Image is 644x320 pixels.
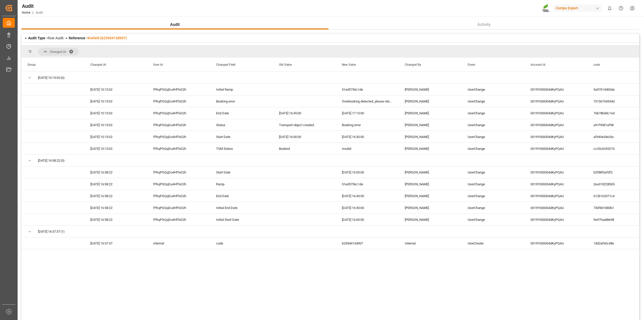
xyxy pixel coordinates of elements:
div: b239d413d907 [336,237,399,249]
div: Compo Expert [554,5,602,12]
div: 0019Y000004dKyPQAU [525,166,587,178]
div: UserChange [462,202,525,214]
div: Overbooking detected, please rebook this timeslot to a free slot. [336,95,399,107]
span: Audit Type - [28,36,48,40]
span: Changed Field [216,63,235,66]
div: [DATE] 16:58:22 [84,214,147,225]
div: [DATE] 16:57:37 [84,237,147,249]
div: 0019Y000004dKyPQAU [525,131,587,143]
div: UserChange [462,143,525,154]
div: Status [210,119,273,131]
div: fPkqPGQqDu4HffxG2h [147,190,210,202]
a: Krefeld (b239d413d907) [88,36,127,40]
button: show 0 new notifications [604,3,615,14]
div: 0019Y000004dKyPQAU [525,143,587,154]
div: End Date [210,107,273,119]
div: 0019Y000004dKyPQAU [525,95,587,107]
div: 0019Y000004dKyPQAU [525,107,587,119]
span: Changed By [405,63,421,66]
div: [DATE] 16:00:00 [336,166,399,178]
div: Booked [273,143,336,154]
div: fPkqPGQqDu4HffxG2h [147,166,210,178]
span: Activity [475,22,493,28]
div: Audit [22,2,43,10]
div: fPkqPGQqDu4HffxG2h [147,214,210,225]
div: 0019Y000004dKyPQAU [525,84,587,95]
div: [DATE] 16:58:22 [84,178,147,190]
div: 0019Y000004dKyPQAU [525,119,587,131]
div: [PERSON_NAME] [399,166,462,178]
div: [DATE] 16:30:00 [336,202,399,214]
div: TSM Status [210,143,273,154]
div: fPkqPGQqDu4HffxG2h [147,84,210,95]
span: (1) [61,226,65,237]
span: User Id [153,63,163,66]
div: UserCreate [462,237,525,249]
div: UserChange [462,107,525,119]
div: [PERSON_NAME] [399,107,462,119]
div: 51ed5756c1de [336,84,399,95]
div: 51ed5756c1de [336,178,399,190]
div: 0019Y000004dKyPQAU [525,237,587,249]
div: Internal [147,237,210,249]
div: [PERSON_NAME] [399,119,462,131]
div: fPkqPGQqDu4HffxG2h [147,107,210,119]
div: Start Date [210,166,273,178]
div: Invalid [336,143,399,154]
div: code [210,237,273,249]
div: [PERSON_NAME] [399,202,462,214]
div: UserChange [462,119,525,131]
div: Transport object created [273,119,336,131]
div: Ramp [210,178,273,190]
div: Booking error [210,95,273,107]
span: Old Value [279,63,292,66]
span: Event [468,63,475,66]
button: Activity [329,20,639,29]
span: Reference - [69,36,127,40]
button: Help Center [615,3,627,14]
button: Compo Expert [554,3,604,13]
div: UserChange [462,214,525,225]
div: [PERSON_NAME] [399,95,462,107]
div: fPkqPGQqDu4HffxG2h [147,119,210,131]
div: [PERSON_NAME] [399,190,462,202]
span: code [593,63,600,66]
div: [DATE] 10:15:02 [84,143,147,154]
div: [DATE] 17:15:00 [336,107,399,119]
div: UserChange [462,95,525,107]
div: [DATE] 10:15:02 [84,84,147,95]
div: [DATE] 10:15:02 [84,131,147,143]
div: [DATE] 10:15:02 [84,119,147,131]
a: Home [22,11,30,14]
button: Audit [21,20,329,29]
div: 0019Y000004dKyPQAU [525,178,587,190]
img: Screenshot%202023-09-29%20at%2010.02.21.png_1712312052.png [542,4,550,13]
div: [PERSON_NAME] [399,84,462,95]
div: [DATE] 16:00:00 [336,214,399,225]
div: [DATE] 16:45:00 [273,107,336,119]
div: 0019Y000004dKyPQAU [525,202,587,214]
span: New Value [342,63,356,66]
span: [DATE] 10:15:02 [38,72,60,84]
div: [DATE] 10:15:02 [84,95,147,107]
div: fPkqPGQqDu4HffxG2h [147,143,210,154]
div: UserChange [462,166,525,178]
div: Initial End Date [210,202,273,214]
div: [DATE] 16:30:00 [336,131,399,143]
div: [DATE] 16:45:00 [336,190,399,202]
div: Booking error [336,119,399,131]
span: [DATE] 16:58:22 [38,155,60,166]
div: 0019Y000004dKyPQAU [525,214,587,225]
div: fPkqPGQqDu4HffxG2h [147,131,210,143]
span: [DATE] 16:57:37 [38,226,60,237]
div: Start Date [210,131,273,143]
div: UserChange [462,131,525,143]
div: End Date [210,190,273,202]
div: [DATE] 16:00:00 [273,131,336,143]
span: Audit [168,22,182,28]
div: [DATE] 10:15:02 [84,107,147,119]
div: Initial Start Date [210,214,273,225]
div: UserChange [462,190,525,202]
span: Changed At [50,50,66,54]
div: fPkqPGQqDu4HffxG2h [147,95,210,107]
